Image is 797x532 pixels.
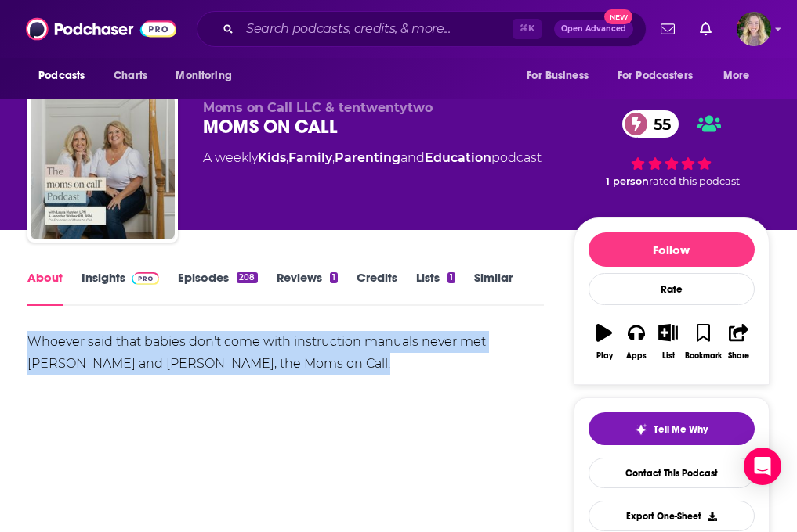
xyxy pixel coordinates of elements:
span: Moms on Call LLC & tentwentytwo [203,100,433,115]
span: For Business [527,65,589,87]
a: Similar [474,270,513,306]
img: tell me why sparkle [635,423,647,436]
span: Monitoring [176,65,231,87]
span: Tell Me Why [654,423,708,436]
input: Search podcasts, credits, & more... [240,16,513,41]
a: Contact This Podcast [589,458,755,488]
button: Play [589,314,621,370]
a: Parenting [335,150,400,165]
button: Follow [589,232,755,267]
div: Apps [626,351,647,361]
span: Open Advanced [561,25,626,33]
span: ⌘ K [513,19,542,39]
a: Charts [103,61,157,91]
span: , [286,150,288,165]
span: Charts [114,65,147,87]
span: , [332,150,335,165]
a: Lists1 [416,270,455,306]
span: More [723,65,750,87]
span: 55 [638,110,679,138]
span: Podcasts [38,65,85,87]
button: open menu [607,61,715,91]
span: rated this podcast [649,175,740,187]
span: New [604,9,632,24]
div: 208 [237,272,257,283]
a: About [27,270,63,306]
button: open menu [27,61,105,91]
button: List [652,314,684,370]
span: For Podcasters [618,65,693,87]
a: Education [425,150,491,165]
div: Play [596,351,613,361]
img: User Profile [737,12,771,46]
div: List [662,351,675,361]
button: Show profile menu [737,12,771,46]
div: Share [728,351,749,361]
div: Rate [589,273,755,305]
div: Bookmark [685,351,722,361]
button: tell me why sparkleTell Me Why [589,412,755,445]
button: Bookmark [684,314,723,370]
a: Family [288,150,332,165]
a: Kids [258,150,286,165]
img: Podchaser Pro [132,272,159,285]
a: 55 [622,110,679,138]
div: Search podcasts, credits, & more... [197,11,647,47]
a: Credits [357,270,397,306]
div: 1 [447,272,455,283]
div: Open Intercom Messenger [744,448,781,485]
a: Episodes208 [178,270,257,306]
a: InsightsPodchaser Pro [82,270,159,306]
img: Podchaser - Follow, Share and Rate Podcasts [26,14,176,44]
a: Reviews1 [277,270,338,306]
button: Open AdvancedNew [554,20,633,38]
a: Show notifications dropdown [694,16,718,42]
span: 1 person [606,175,649,187]
button: open menu [712,61,770,91]
a: Show notifications dropdown [654,16,681,42]
div: Whoever said that babies don't come with instruction manuals never met [PERSON_NAME] and [PERSON_... [27,331,544,375]
div: 1 [330,272,338,283]
button: open menu [516,61,608,91]
button: Export One-Sheet [589,501,755,531]
button: Apps [621,314,653,370]
img: MOMS ON CALL [31,95,175,239]
span: and [400,150,425,165]
button: Share [723,314,755,370]
button: open menu [165,61,252,91]
div: 55 1 personrated this podcast [574,100,770,197]
span: Logged in as lauren19365 [737,12,771,46]
div: A weekly podcast [203,149,542,167]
